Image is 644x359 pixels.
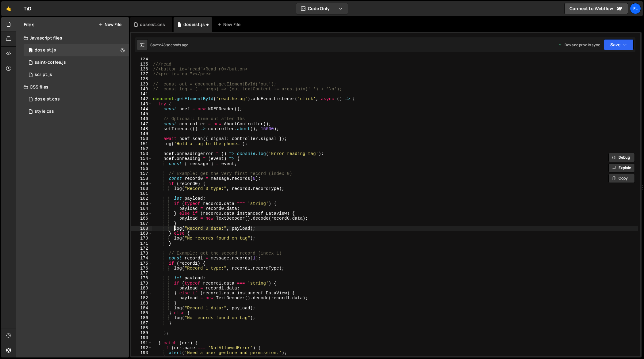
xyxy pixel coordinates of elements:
[608,174,635,183] button: Copy
[558,42,600,47] div: Dev and prod in sync
[24,93,129,105] div: 4604/42100.css
[131,256,152,261] div: 174
[131,111,152,116] div: 145
[24,56,129,69] div: 4604/27020.js
[131,216,152,221] div: 166
[131,161,152,166] div: 155
[131,181,152,186] div: 159
[131,335,152,340] div: 190
[131,321,152,326] div: 187
[608,163,635,172] button: Explain
[131,316,152,320] div: 186
[131,186,152,191] div: 160
[608,153,635,162] button: Debug
[150,42,188,47] div: Saved
[131,226,152,231] div: 168
[16,81,129,93] div: CSS files
[131,326,152,331] div: 188
[24,44,129,56] div: 4604/37981.js
[131,72,152,77] div: 137
[131,311,152,316] div: 185
[131,176,152,181] div: 158
[131,131,152,136] div: 149
[131,67,152,72] div: 136
[131,350,152,355] div: 193
[24,69,129,81] div: 4604/24567.js
[29,48,33,53] span: 0
[131,241,152,246] div: 171
[131,331,152,335] div: 189
[131,286,152,291] div: 180
[35,47,56,53] div: doseist.js
[131,96,152,101] div: 142
[131,196,152,201] div: 162
[131,116,152,121] div: 146
[131,221,152,226] div: 167
[604,39,634,50] button: Save
[183,21,205,28] div: doseist.js
[35,96,60,102] div: doseist.css
[131,271,152,276] div: 177
[131,57,152,62] div: 134
[24,5,31,12] div: TiD
[131,266,152,271] div: 176
[296,3,348,14] button: Code Only
[131,136,152,141] div: 150
[131,236,152,241] div: 170
[98,22,121,27] button: New File
[630,3,641,14] a: Fl
[131,171,152,176] div: 157
[161,42,188,47] div: 48 seconds ago
[35,60,66,65] div: saint-coffee.js
[131,107,152,111] div: 144
[24,105,129,118] div: 4604/25434.css
[131,156,152,161] div: 154
[131,276,152,281] div: 178
[1,1,16,16] a: 🤙
[131,341,152,346] div: 191
[131,166,152,171] div: 156
[217,21,243,28] div: New File
[131,231,152,236] div: 169
[35,72,52,77] div: script.js
[131,191,152,196] div: 161
[131,62,152,67] div: 135
[131,261,152,266] div: 175
[35,109,54,114] div: style.css
[131,206,152,211] div: 164
[131,92,152,96] div: 141
[131,346,152,350] div: 192
[131,281,152,286] div: 179
[131,146,152,151] div: 152
[131,306,152,311] div: 184
[131,201,152,206] div: 163
[131,246,152,251] div: 172
[16,32,129,44] div: Javascript files
[140,21,165,28] div: doseist.css
[131,211,152,216] div: 165
[131,122,152,127] div: 147
[131,127,152,131] div: 148
[131,296,152,300] div: 182
[24,21,35,28] h2: Files
[131,142,152,146] div: 151
[131,251,152,256] div: 173
[131,301,152,306] div: 183
[131,82,152,87] div: 139
[131,77,152,81] div: 138
[131,151,152,156] div: 153
[564,3,628,14] a: Connect to Webflow
[131,291,152,296] div: 181
[131,102,152,107] div: 143
[131,87,152,92] div: 140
